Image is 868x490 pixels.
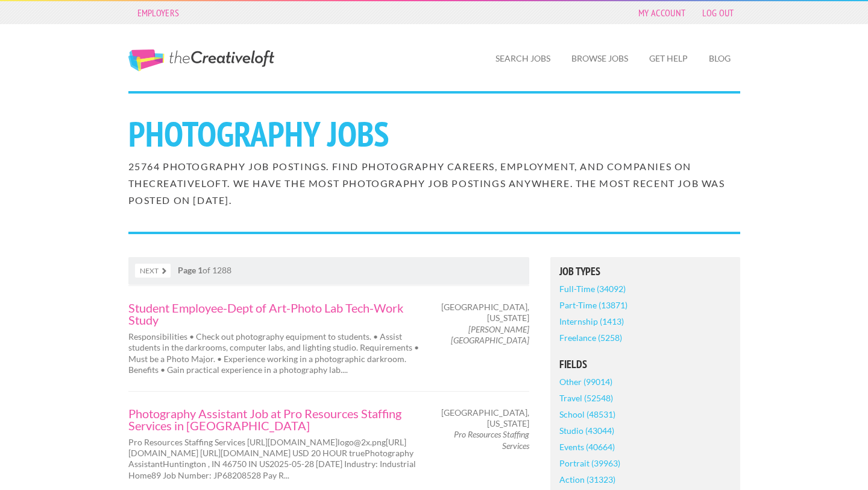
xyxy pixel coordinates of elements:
a: Freelance (5258) [559,329,622,346]
h5: Fields [559,359,731,370]
a: Log Out [696,4,740,21]
a: Travel (52548) [559,390,613,406]
a: School (48531) [559,406,615,422]
a: Portrait (39963) [559,455,620,471]
p: Pro Resources Staffing Services [URL][DOMAIN_NAME] logo@2x.png [URL][DOMAIN_NAME] [URL][DOMAIN_NA... [128,437,424,481]
a: Photography Assistant Job at Pro Resources Staffing Services in [GEOGRAPHIC_DATA] [128,407,424,431]
em: [PERSON_NAME][GEOGRAPHIC_DATA] [451,324,529,345]
em: Pro Resources Staffing Services [454,429,529,450]
p: Responsibilities • Check out photography equipment to students. • Assist students in the darkroom... [128,331,424,375]
a: Get Help [640,45,697,72]
span: [GEOGRAPHIC_DATA], [US_STATE] [441,407,529,429]
a: Student Employee-Dept of Art-Photo Lab Tech-Work Study [128,302,424,326]
a: Next [135,264,171,278]
span: [GEOGRAPHIC_DATA], [US_STATE] [441,302,529,323]
a: Employers [131,4,186,21]
a: Part-Time (13871) [559,297,627,313]
h2: 25764 Photography job postings. Find Photography careers, employment, and companies on theCreativ... [128,158,740,209]
h1: Photography Jobs [128,116,740,151]
a: Events (40664) [559,439,615,455]
a: Browse Jobs [562,45,638,72]
a: My Account [632,4,691,21]
nav: of 1288 [128,257,529,285]
a: Full-Time (34092) [559,281,626,297]
a: Blog [699,45,740,72]
a: Other (99014) [559,374,612,390]
a: Internship (1413) [559,313,624,329]
a: Search Jobs [486,45,560,72]
h5: Job Types [559,266,731,277]
a: Action (31323) [559,471,615,488]
a: The Creative Loft [128,49,274,71]
a: Studio (43044) [559,422,614,439]
strong: Page 1 [178,265,203,275]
